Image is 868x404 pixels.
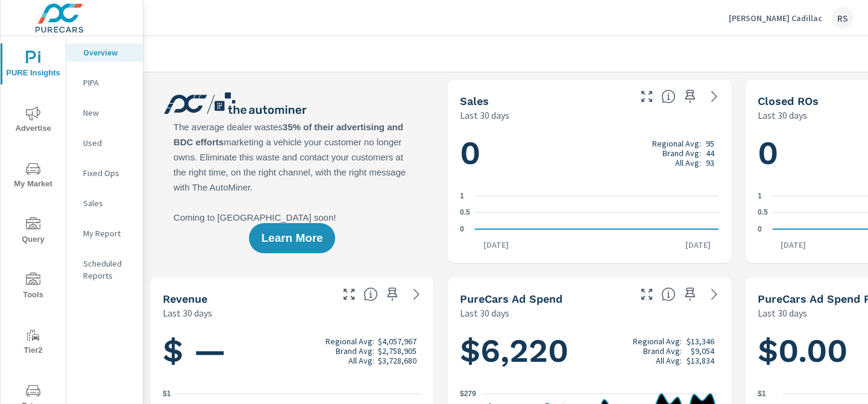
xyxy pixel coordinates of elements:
[66,224,143,242] div: My Report
[677,239,719,251] p: [DATE]
[4,328,62,358] span: Tier2
[378,336,417,346] p: $4,057,967
[460,292,562,305] h5: PureCars Ad Spend
[4,217,62,247] span: Query
[83,227,133,239] p: My Report
[643,346,682,356] p: Brand Avg:
[363,287,378,301] span: Total sales revenue over the selected date range. [Source: This data is sourced from the dealer’s...
[772,239,814,251] p: [DATE]
[4,106,62,136] span: Advertise
[339,285,359,304] button: Make Fullscreen
[460,225,464,233] text: 0
[460,95,489,107] h5: Sales
[705,285,724,304] a: See more details in report
[691,346,714,356] p: $9,054
[163,292,207,305] h5: Revenue
[758,95,819,107] h5: Closed ROs
[163,330,421,371] h1: $ —
[249,223,335,253] button: Learn More
[460,306,509,320] p: Last 30 days
[163,306,212,320] p: Last 30 days
[348,356,374,365] p: All Avg:
[4,273,62,302] span: Tools
[336,346,374,356] p: Brand Avg:
[83,167,133,179] p: Fixed Ops
[706,158,714,168] p: 93
[460,192,464,200] text: 1
[758,209,768,217] text: 0.5
[675,158,701,168] p: All Avg:
[637,87,656,106] button: Make Fullscreen
[758,108,807,122] p: Last 30 days
[758,225,762,233] text: 0
[407,285,426,304] a: See more details in report
[706,139,714,148] p: 95
[83,197,133,209] p: Sales
[4,51,62,80] span: PURE Insights
[66,254,143,285] div: Scheduled Reports
[758,390,766,398] text: $1
[378,346,417,356] p: $2,758,905
[758,192,762,200] text: 1
[662,148,701,158] p: Brand Avg:
[475,239,517,251] p: [DATE]
[687,336,714,346] p: $13,346
[66,134,143,152] div: Used
[633,336,682,346] p: Regional Avg:
[832,7,854,29] div: RS
[378,356,417,365] p: $3,728,680
[705,87,724,106] a: See more details in report
[83,46,133,58] p: Overview
[4,162,62,191] span: My Market
[460,330,719,371] h1: $6,220
[460,209,470,217] text: 0.5
[66,104,143,122] div: New
[637,285,656,304] button: Make Fullscreen
[66,164,143,182] div: Fixed Ops
[706,148,714,158] p: 44
[261,233,322,244] span: Learn More
[661,287,676,301] span: Total cost of media for all PureCars channels for the selected dealership group over the selected...
[656,356,682,365] p: All Avg:
[681,87,700,106] span: Save this to your personalized report
[66,74,143,92] div: PIPA
[325,336,374,346] p: Regional Avg:
[163,390,171,398] text: $1
[460,390,476,398] text: $279
[66,194,143,212] div: Sales
[460,108,509,122] p: Last 30 days
[83,77,133,89] p: PIPA
[383,285,402,304] span: Save this to your personalized report
[460,133,719,174] h1: 0
[83,107,133,119] p: New
[687,356,714,365] p: $13,834
[652,139,701,148] p: Regional Avg:
[66,43,143,62] div: Overview
[83,137,133,149] p: Used
[681,285,700,304] span: Save this to your personalized report
[758,306,807,320] p: Last 30 days
[83,257,133,282] p: Scheduled Reports
[729,13,822,24] p: [PERSON_NAME] Cadillac
[661,89,676,104] span: Number of vehicles sold by the dealership over the selected date range. [Source: This data is sou...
